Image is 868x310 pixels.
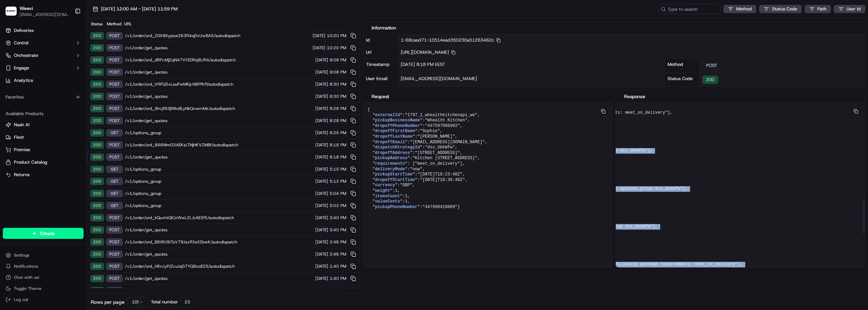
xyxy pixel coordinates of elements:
[805,5,831,13] button: Path
[105,21,122,27] div: Method
[106,141,123,149] div: POST
[665,72,699,87] div: Status Code
[125,130,312,136] span: /v1/options_group
[363,46,398,58] div: Url
[400,183,412,188] span: "GBP"
[401,76,477,81] span: [EMAIL_ADDRESS][DOMAIN_NAME]
[14,27,34,34] span: Deliveries
[412,156,477,161] span: "Kitchen [STREET_ADDRESS]"
[125,251,312,257] span: /v1/order/get_quotes
[330,106,346,111] span: 8:28 PM
[40,230,55,237] span: Create
[14,172,29,178] span: Returns
[125,69,312,75] span: /v1/order/get_quotes
[106,202,123,209] div: GET
[90,80,104,88] div: 200
[363,59,398,73] div: Timestamp
[106,129,123,137] div: GET
[22,107,56,113] span: [PERSON_NAME]
[330,251,346,257] span: 2:46 PM
[315,57,328,63] span: [DATE]
[91,299,125,305] span: Rows per page
[405,199,407,204] span: 1
[3,144,84,155] button: Promise
[106,262,123,270] div: POST
[417,172,462,177] span: "[DATE]T18:23:40Z"
[330,166,346,172] span: 5:15 PM
[106,93,123,100] div: POST
[118,68,126,76] button: Start new chat
[420,129,440,134] span: "Sophie"
[315,264,328,269] span: [DATE]
[363,103,612,214] pre: { " ": , " ": , " ": , " ": , " ": , " ": , " ": , " ": , " ": , " ": [ ], " ": , " ": , " ": , "...
[3,273,84,282] button: Chat with us!
[417,134,455,139] span: "[PERSON_NAME]"
[315,215,328,221] span: [DATE]
[14,40,28,46] span: Control
[375,161,405,166] span: requirements
[6,147,81,153] a: Promise
[58,126,60,131] span: •
[90,21,103,27] div: Status
[375,205,417,209] span: pickupPhoneNumber
[106,80,123,88] div: POST
[3,108,84,119] div: Available Products
[3,295,84,304] button: Log out
[14,122,29,128] span: Nash AI
[125,45,309,51] span: /v1/order/get_quotes
[125,239,312,245] span: /v1/order/ord_B8WU9iTsV79JsxRXef2bwK/autodispatch
[125,118,312,123] span: /v1/order/get_quotes
[125,191,312,196] span: /v1/options_group
[101,6,178,12] span: [DATE] 12:00 AM - [DATE] 11:59 PM
[125,227,312,233] span: /v1/order/get_quotes
[330,179,346,184] span: 5:13 PM
[106,214,123,222] div: POST
[375,123,420,128] span: dropoffPhoneNumber
[395,188,397,193] span: 1
[14,275,39,280] span: Chat with us!
[125,203,312,208] span: /v1/options_group
[106,226,123,234] div: POST
[106,250,123,258] div: POST
[59,155,64,161] div: 💻
[330,154,346,160] span: 8:18 PM
[49,171,84,177] a: Powered byPylon
[315,191,328,196] span: [DATE]
[106,44,123,52] div: POST
[330,264,346,269] span: 1:40 PM
[375,172,412,177] span: pickupStartTime
[90,129,104,137] div: 200
[3,250,84,260] button: Settings
[125,57,312,63] span: /v1/order/ord_dRPcMj2qNA7Vf3DRq9LiRA/autodispatch
[90,226,104,234] div: 200
[125,276,312,281] span: /v1/order/get_quotes
[363,34,398,46] div: Id
[3,132,84,143] button: Fleet
[846,6,861,12] span: User Id
[14,77,33,84] span: Analytics
[61,107,76,113] span: [DATE]
[3,169,84,180] button: Returns
[106,105,123,112] div: POST
[375,167,405,172] span: deliveryMode
[90,56,104,64] div: 200
[401,37,501,43] span: 1-68caed71-10514ead350230a51263462c
[69,172,84,177] span: Pylon
[90,141,104,149] div: 200
[375,183,395,188] span: currency
[315,203,328,208] span: [DATE]
[125,94,312,99] span: /v1/order/get_quotes
[375,188,390,193] span: weight
[125,264,312,269] span: /v1/order/ord_HKnJyPJZcuJqG7YQ8ooE2S/autodispatch
[3,119,84,130] button: Nash AI
[31,73,95,78] div: We're available if you need us!
[90,68,104,76] div: 200
[14,264,38,269] span: Notifications
[330,142,346,148] span: 8:18 PM
[817,6,826,12] span: Path
[19,5,33,12] button: Weevi
[330,57,346,63] span: 9:08 PM
[14,252,29,258] span: Settings
[772,6,797,12] span: Status Code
